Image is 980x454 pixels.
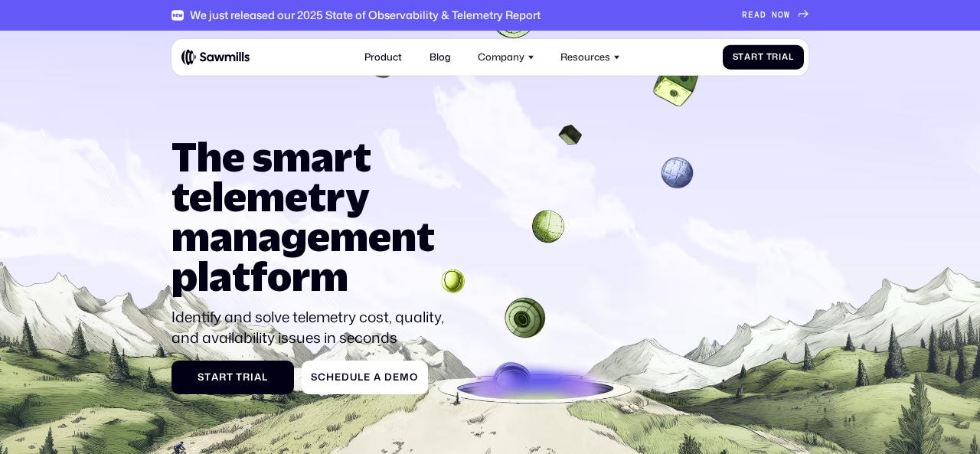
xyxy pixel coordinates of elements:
[782,52,789,62] span: a
[364,371,371,383] span: e
[789,52,794,62] span: l
[754,10,760,20] span: A
[410,371,418,383] span: o
[250,371,254,383] span: i
[384,371,393,383] span: D
[478,51,524,63] div: Company
[254,371,262,383] span: a
[779,52,782,62] span: i
[302,361,428,394] a: ScheduleaDemo
[744,52,751,62] span: a
[358,371,364,383] span: l
[422,44,458,70] a: Blog
[784,10,790,20] span: W
[760,10,766,20] span: D
[393,371,400,383] span: e
[318,371,326,383] span: c
[171,137,456,296] h1: The smart telemetry management platform
[236,371,243,383] span: T
[350,371,358,383] span: u
[733,52,739,62] span: S
[311,371,318,383] span: S
[554,44,628,70] div: Resources
[766,52,773,62] span: T
[742,10,748,20] span: R
[772,52,779,62] span: r
[219,371,227,383] span: r
[748,10,754,20] span: E
[262,371,268,383] span: l
[190,8,541,21] div: We just released our 2025 State of Observability & Telemetry Report
[560,51,610,63] div: Resources
[227,371,234,383] span: t
[198,371,204,383] span: S
[341,371,350,383] span: d
[723,44,804,70] a: StartTrial
[204,371,211,383] span: t
[358,44,410,70] a: Product
[211,371,219,383] span: a
[742,10,808,20] a: READNOW
[778,10,784,20] span: O
[751,52,758,62] span: r
[738,52,744,62] span: t
[326,371,335,383] span: h
[171,307,456,348] p: Identify and solve telemetry cost, quality, and availability issues in seconds
[758,52,764,62] span: t
[374,371,381,383] span: a
[400,371,410,383] span: m
[243,371,250,383] span: r
[772,10,778,20] span: N
[171,361,294,394] a: StartTrial
[335,371,341,383] span: e
[470,44,541,70] div: Company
